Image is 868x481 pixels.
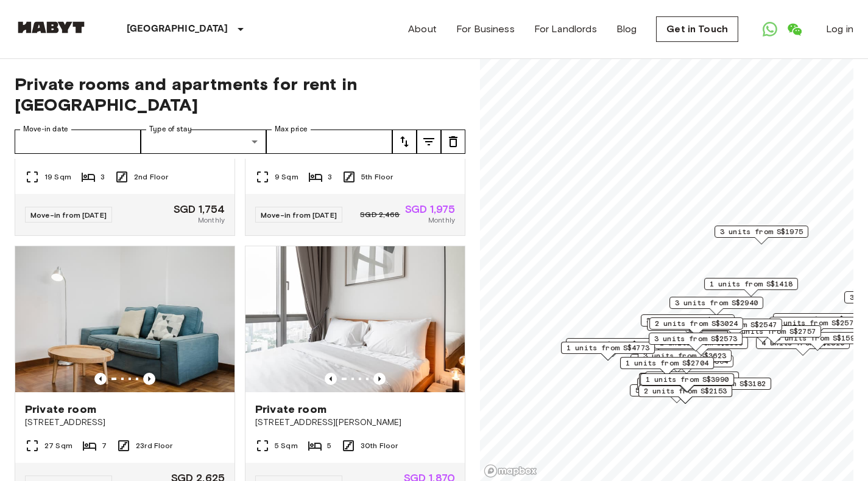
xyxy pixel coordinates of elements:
[15,21,88,33] img: Habyt
[733,326,816,337] span: 2 units from S$2757
[566,342,649,353] span: 1 units from S$4773
[102,440,107,451] span: 7
[484,464,537,478] a: Mapbox logo
[778,314,861,325] span: 3 units from S$1480
[641,314,735,333] div: Map marker
[773,313,867,332] div: Map marker
[15,246,235,392] img: Marketing picture of unit SG-01-108-001-001
[127,22,228,36] p: [GEOGRAPHIC_DATA]
[571,339,654,350] span: 1 units from S$4196
[30,210,107,220] span: Move-in from [DATE]
[683,378,766,389] span: 1 units from S$3182
[646,315,729,326] span: 3 units from S$1985
[677,378,771,396] div: Map marker
[408,22,437,36] a: About
[94,373,107,385] button: Previous image
[174,204,225,215] span: SGD 1,754
[275,124,308,134] label: Max price
[640,373,734,392] div: Map marker
[675,297,758,308] span: 3 units from S$2940
[639,373,733,392] div: Map marker
[669,297,763,316] div: Map marker
[23,124,68,134] label: Move-in date
[101,171,105,182] span: 3
[143,373,155,385] button: Previous image
[756,337,850,356] div: Map marker
[405,204,455,215] span: SGD 1,975
[715,226,808,244] div: Map marker
[15,74,465,115] span: Private rooms and apartments for rent in [GEOGRAPHIC_DATA]
[637,378,731,396] div: Map marker
[25,417,225,429] span: [STREET_ADDRESS]
[616,22,637,36] a: Blog
[710,279,792,289] span: 1 units from S$1418
[635,385,718,396] span: 5 units from S$1680
[630,384,724,403] div: Map marker
[638,385,732,404] div: Map marker
[647,319,745,337] div: Map marker
[328,171,332,182] span: 3
[566,338,660,357] div: Map marker
[645,372,739,390] div: Map marker
[245,246,465,392] img: Marketing picture of unit SG-01-113-001-05
[392,130,417,154] button: tune
[649,317,743,336] div: Map marker
[654,333,737,344] span: 3 units from S$2573
[694,319,777,330] span: 1 units from S$2547
[688,319,782,337] div: Map marker
[149,124,192,134] label: Type of stay
[361,171,393,182] span: 5th Floor
[620,357,714,376] div: Map marker
[44,440,72,451] span: 27 Sqm
[25,402,96,417] span: Private room
[704,278,798,297] div: Map marker
[649,333,743,351] div: Map marker
[769,317,863,336] div: Map marker
[361,440,398,451] span: 30th Floor
[275,171,298,182] span: 9 Sqm
[638,350,732,369] div: Map marker
[136,440,173,451] span: 23rd Floor
[255,402,326,417] span: Private room
[261,210,337,220] span: Move-in from [DATE]
[727,325,821,344] div: Map marker
[417,130,441,154] button: tune
[643,350,726,361] span: 3 units from S$3623
[360,209,400,220] span: SGD 2,468
[255,417,455,429] span: [STREET_ADDRESS][PERSON_NAME]
[15,130,141,154] input: Choose date
[561,342,655,361] div: Map marker
[325,373,337,385] button: Previous image
[44,171,71,182] span: 19 Sqm
[198,215,225,226] span: Monthly
[775,317,858,328] span: 1 units from S$2573
[456,22,515,36] a: For Business
[626,358,708,369] span: 1 units from S$2704
[441,130,465,154] button: tune
[646,374,729,385] span: 1 units from S$3990
[654,337,748,356] div: Map marker
[327,440,331,451] span: 5
[640,355,733,374] div: Map marker
[656,16,738,42] a: Get in Touch
[134,171,168,182] span: 2nd Floor
[275,440,298,451] span: 5 Sqm
[720,226,803,237] span: 3 units from S$1975
[428,215,455,226] span: Monthly
[758,17,782,41] a: Open WhatsApp
[534,22,597,36] a: For Landlords
[373,373,386,385] button: Previous image
[782,17,806,41] a: Open WeChat
[655,318,738,329] span: 2 units from S$3024
[826,22,853,36] a: Log in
